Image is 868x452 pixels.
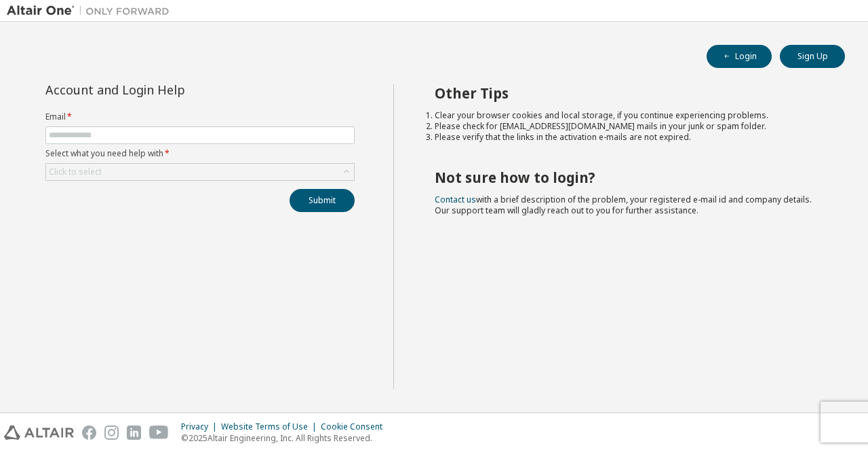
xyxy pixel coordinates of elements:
li: Please check for [EMAIL_ADDRESS][DOMAIN_NAME] mails in your junk or spam folder. [435,121,821,132]
li: Clear your browser cookies and local storage, if you continue experiencing problems. [435,110,821,121]
img: linkedin.svg [127,425,141,440]
label: Select what you need help with [45,148,355,159]
li: Please verify that the links in the activation e-mails are not expired. [435,132,821,143]
img: facebook.svg [82,425,96,440]
button: Submit [290,189,355,212]
img: youtube.svg [149,425,169,440]
div: Website Terms of Use [221,421,321,432]
p: © 2025 Altair Engineering, Inc. All Rights Reserved. [181,432,391,444]
a: Contact us [435,194,476,205]
div: Account and Login Help [45,84,293,95]
div: Privacy [181,421,221,432]
h2: Other Tips [435,84,821,102]
img: altair_logo.svg [4,425,74,440]
div: Click to select [46,164,354,180]
button: Login [707,45,772,68]
div: Cookie Consent [321,421,391,432]
label: Email [45,111,355,122]
span: with a brief description of the problem, your registered e-mail id and company details. Our suppo... [435,194,812,216]
div: Click to select [49,167,102,177]
img: Altair One [7,4,176,18]
h2: Not sure how to login? [435,169,821,186]
button: Sign Up [780,45,845,68]
img: instagram.svg [104,425,119,440]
